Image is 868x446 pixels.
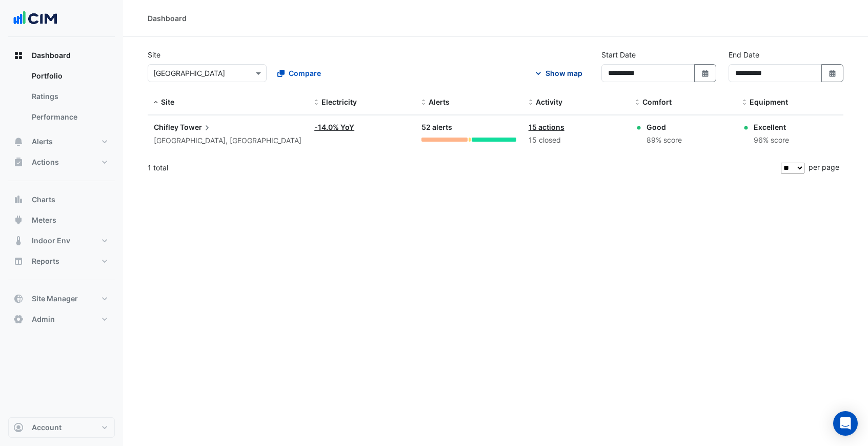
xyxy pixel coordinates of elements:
[8,417,115,438] button: Account
[32,50,71,61] span: Dashboard
[148,155,779,181] div: 1 total
[13,236,24,246] app-icon: Indoor Env
[8,309,115,329] button: Admin
[32,314,55,324] span: Admin
[8,230,115,251] button: Indoor Env
[750,98,788,106] span: Equipment
[754,134,789,146] div: 96% score
[24,66,115,86] a: Portfolio
[13,256,24,266] app-icon: Reports
[754,122,789,132] div: Excellent
[701,69,710,77] fa-icon: Select Date
[8,45,115,66] button: Dashboard
[809,163,839,171] span: per page
[828,69,837,77] fa-icon: Select Date
[13,157,24,167] app-icon: Actions
[32,294,78,304] span: Site Manager
[13,50,24,61] app-icon: Dashboard
[13,294,24,304] app-icon: Site Manager
[32,236,70,246] span: Indoor Env
[529,123,564,131] a: 15 actions
[12,8,58,29] img: Company Logo
[729,49,759,60] label: End Date
[8,189,115,210] button: Charts
[13,215,24,225] app-icon: Meters
[13,314,24,324] app-icon: Admin
[421,122,516,133] div: 52 alerts
[32,215,56,225] span: Meters
[833,411,858,436] div: Open Intercom Messenger
[647,134,682,146] div: 89% score
[429,98,450,106] span: Alerts
[271,64,328,82] button: Compare
[8,288,115,309] button: Site Manager
[536,98,562,106] span: Activity
[8,152,115,172] button: Actions
[13,195,24,205] app-icon: Charts
[8,251,115,272] button: Reports
[289,68,321,79] span: Compare
[24,86,115,107] a: Ratings
[154,135,302,147] div: [GEOGRAPHIC_DATA], [GEOGRAPHIC_DATA]
[161,98,174,106] span: Site
[32,256,59,266] span: Reports
[32,137,53,147] span: Alerts
[8,66,115,131] div: Dashboard
[32,157,59,167] span: Actions
[647,122,682,132] div: Good
[8,210,115,230] button: Meters
[529,134,623,146] div: 15 closed
[13,137,24,147] app-icon: Alerts
[527,64,589,82] button: Show map
[642,98,672,106] span: Comfort
[32,195,55,205] span: Charts
[321,98,357,106] span: Electricity
[601,49,636,60] label: Start Date
[180,122,212,133] span: Tower
[154,123,178,131] span: Chifley
[8,131,115,152] button: Alerts
[314,123,354,131] a: -14.0% YoY
[148,13,187,24] div: Dashboard
[546,68,582,79] div: Show map
[32,422,62,433] span: Account
[24,107,115,127] a: Performance
[148,49,160,60] label: Site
